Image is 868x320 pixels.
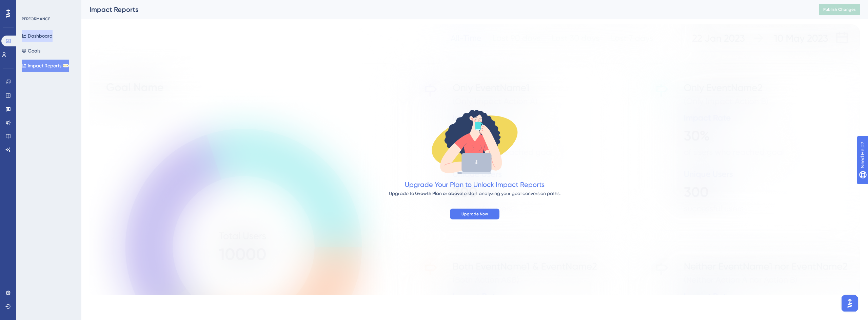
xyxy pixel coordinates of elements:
[405,180,545,189] span: Upgrade Your Plan to Unlock Impact Reports
[389,191,560,196] span: Upgrade to to start analyzing your goal conversion paths.
[22,60,69,72] button: Impact ReportsBETA
[63,64,69,67] div: BETA
[22,45,40,57] button: Goals
[461,211,488,217] span: Upgrade Now
[22,30,53,42] button: Dashboard
[415,191,462,196] span: Growth Plan or above
[840,293,860,314] iframe: UserGuiding AI Assistant Launcher
[22,16,50,22] div: PERFORMANCE
[90,5,802,14] div: Impact Reports
[16,2,42,10] span: Need Help?
[450,209,499,219] button: Upgrade Now
[823,7,856,12] span: Publish Changes
[819,4,860,15] button: Publish Changes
